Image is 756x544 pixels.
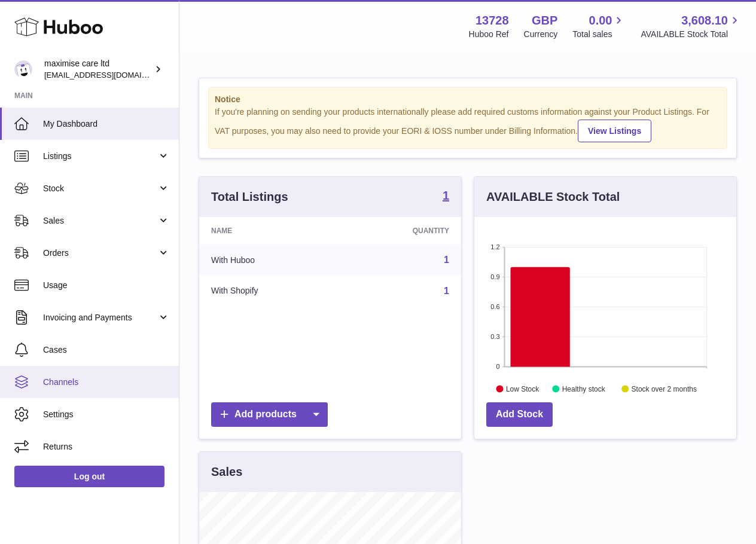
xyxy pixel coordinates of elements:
[641,13,742,40] a: 3,608.10 AVAILABLE Stock Total
[490,333,499,340] text: 0.3
[589,13,612,29] span: 0.00
[43,247,157,259] span: Orders
[532,13,557,29] strong: GBP
[444,255,449,265] a: 1
[578,120,651,142] a: View Listings
[490,303,499,310] text: 0.6
[490,243,499,250] text: 1.2
[215,94,721,105] strong: Notice
[14,466,164,487] a: Log out
[43,344,170,356] span: Cases
[199,245,340,276] td: With Huboo
[486,189,620,205] h3: AVAILABLE Stock Total
[43,441,170,453] span: Returns
[572,29,626,40] span: Total sales
[211,402,328,427] a: Add products
[340,217,461,245] th: Quantity
[490,273,499,280] text: 0.9
[506,384,539,393] text: Low Stock
[43,312,157,323] span: Invoicing and Payments
[443,190,449,201] strong: 1
[44,58,152,81] div: maximise care ltd
[211,189,288,205] h3: Total Listings
[215,106,721,142] div: If you're planning on sending your products internationally please add required customs informati...
[444,286,449,296] a: 1
[199,217,340,245] th: Name
[443,190,449,204] a: 1
[524,29,558,40] div: Currency
[43,215,157,227] span: Sales
[681,13,728,29] span: 3,608.10
[43,183,157,194] span: Stock
[562,384,606,393] text: Healthy stock
[632,384,697,393] text: Stock over 2 months
[486,402,553,427] a: Add Stock
[475,13,509,29] strong: 13728
[211,464,242,480] h3: Sales
[43,409,170,420] span: Settings
[43,118,170,130] span: My Dashboard
[641,29,742,40] span: AVAILABLE Stock Total
[43,151,157,162] span: Listings
[43,377,170,388] span: Channels
[199,276,340,307] td: With Shopify
[14,60,32,78] img: internalAdmin-13728@internal.huboo.com
[469,29,509,40] div: Huboo Ref
[44,70,176,80] span: [EMAIL_ADDRESS][DOMAIN_NAME]
[43,280,170,291] span: Usage
[496,363,499,370] text: 0
[572,13,626,40] a: 0.00 Total sales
